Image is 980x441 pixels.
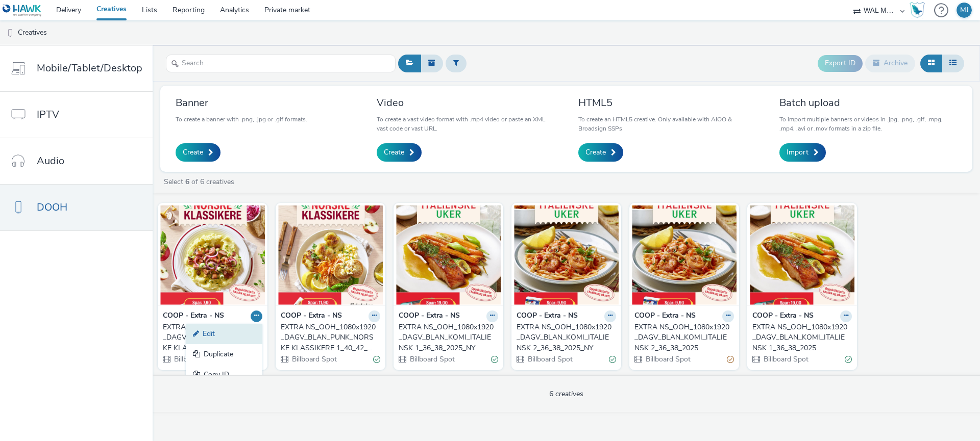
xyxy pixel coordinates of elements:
[910,2,925,18] img: Hawk Academy
[166,55,396,72] input: Search...
[281,322,376,353] div: EXTRA NS_OOH_1080x1920_DAGV_BLAN_PUNK_NORSKE KLASSIKERE 1_40_42_2025
[183,147,203,158] span: Create
[910,2,929,18] a: Hawk Academy
[779,115,957,133] p: To import multiple banners or videos in .jpg, .png, .gif, .mpg, .mp4, .avi or .mov formats in a z...
[787,147,808,158] span: Import
[377,96,554,110] h3: Video
[176,143,220,162] a: Create
[632,205,737,305] img: EXTRA NS_OOH_1080x1920_DAGV_BLAN_KOMI_ITALIENSK 2_36_38_2025 visual
[377,115,554,133] p: To create a vast video format with .mp4 video or paste an XML vast code or vast URL.
[163,177,238,187] a: Select of 6 creatives
[173,354,219,364] span: Billboard Spot
[920,55,942,72] button: Grid
[281,310,342,322] strong: COOP - Extra - NS
[37,200,67,215] span: DOOH
[163,322,262,353] a: EXTRA NS_OOH_1080x1920_DAGV_BLAN_PUNK_NORSKE KLASSIKERE 2_40_42_2025
[163,310,224,322] strong: COOP - Extra - NS
[176,96,307,110] h3: Banner
[160,205,265,305] img: EXTRA NS_OOH_1080x1920_DAGV_BLAN_PUNK_NORSKE KLASSIKERE 2_40_42_2025 visual
[491,354,498,365] div: Valid
[37,153,64,168] span: Audio
[3,4,42,17] img: undefined Logo
[752,322,848,353] div: EXTRA NS_OOH_1080x1920_DAGV_BLAN_KOMI_ITALIENSK 1_36_38_2025
[549,389,583,399] span: 6 creatives
[865,55,915,72] button: Archive
[752,322,852,353] a: EXTRA NS_OOH_1080x1920_DAGV_BLAN_KOMI_ITALIENSK 1_36_38_2025
[399,310,460,322] strong: COOP - Extra - NS
[845,354,852,365] div: Valid
[578,143,623,162] a: Create
[578,115,756,133] p: To create an HTML5 creative. Only available with AIOO & Broadsign SSPs
[527,354,573,364] span: Billboard Spot
[377,143,422,162] a: Create
[634,322,734,353] a: EXTRA NS_OOH_1080x1920_DAGV_BLAN_KOMI_ITALIENSK 2_36_38_2025
[176,115,307,124] p: To create a banner with .png, .jpg or .gif formats.
[727,354,734,365] div: Partially valid
[517,310,578,322] strong: COOP - Extra - NS
[384,147,404,158] span: Create
[752,310,814,322] strong: COOP - Extra - NS
[291,354,337,364] span: Billboard Spot
[185,177,189,187] strong: 6
[373,354,380,365] div: Valid
[634,322,730,353] div: EXTRA NS_OOH_1080x1920_DAGV_BLAN_KOMI_ITALIENSK 2_36_38_2025
[645,354,691,364] span: Billboard Spot
[779,143,826,162] a: Import
[163,322,258,353] div: EXTRA NS_OOH_1080x1920_DAGV_BLAN_PUNK_NORSKE KLASSIKERE 2_40_42_2025
[818,55,863,71] button: Export ID
[585,147,606,158] span: Create
[37,107,59,122] span: IPTV
[763,354,808,364] span: Billboard Spot
[942,55,964,72] button: Table
[396,205,501,305] img: EXTRA NS_OOH_1080x1920_DAGV_BLAN_KOMI_ITALIENSK 1_36_38_2025_NY visual
[960,3,969,18] div: MJ
[399,322,498,353] a: EXTRA NS_OOH_1080x1920_DAGV_BLAN_KOMI_ITALIENSK 1_36_38_2025_NY
[634,310,696,322] strong: COOP - Extra - NS
[578,96,756,110] h3: HTML5
[278,205,383,305] img: EXTRA NS_OOH_1080x1920_DAGV_BLAN_PUNK_NORSKE KLASSIKERE 1_40_42_2025 visual
[186,344,262,365] a: Duplicate
[281,322,380,353] a: EXTRA NS_OOH_1080x1920_DAGV_BLAN_PUNK_NORSKE KLASSIKERE 1_40_42_2025
[609,354,616,365] div: Valid
[517,322,616,353] a: EXTRA NS_OOH_1080x1920_DAGV_BLAN_KOMI_ITALIENSK 2_36_38_2025_NY
[399,322,494,353] div: EXTRA NS_OOH_1080x1920_DAGV_BLAN_KOMI_ITALIENSK 1_36_38_2025_NY
[186,324,262,344] a: Edit
[517,322,612,353] div: EXTRA NS_OOH_1080x1920_DAGV_BLAN_KOMI_ITALIENSK 2_36_38_2025_NY
[514,205,619,305] img: EXTRA NS_OOH_1080x1920_DAGV_BLAN_KOMI_ITALIENSK 2_36_38_2025_NY visual
[750,205,854,305] img: EXTRA NS_OOH_1080x1920_DAGV_BLAN_KOMI_ITALIENSK 1_36_38_2025 visual
[186,365,262,385] a: Copy ID
[5,28,15,38] img: dooh
[409,354,455,364] span: Billboard Spot
[37,61,142,75] span: Mobile/Tablet/Desktop
[779,96,957,110] h3: Batch upload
